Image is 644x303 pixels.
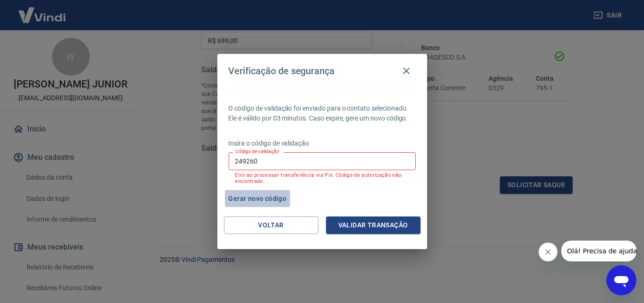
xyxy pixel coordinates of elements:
p: Erro ao processar transferência via Pix: Código de autorização não encontrado. [235,172,409,184]
iframe: Fechar mensagem [539,242,558,261]
button: Validar transação [326,216,421,234]
iframe: Mensagem da empresa [561,241,636,261]
iframe: Botão para abrir a janela de mensagens [606,265,636,295]
button: Voltar [224,216,318,234]
h4: Verificação de segurança [229,65,335,77]
p: O código de validação foi enviado para o contato selecionado. Ele é válido por 03 minutos. Caso e... [229,104,416,123]
span: Olá! Precisa de ajuda? [6,7,79,14]
button: Gerar novo código [225,190,291,208]
label: Código de validação [235,148,279,155]
p: Insira o código de validação [229,139,416,148]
